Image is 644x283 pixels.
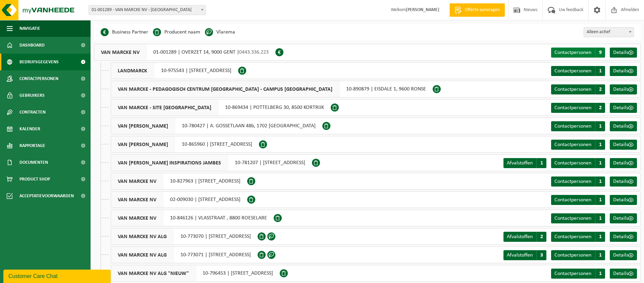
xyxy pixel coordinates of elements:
span: VAN MARCKE NV ALG [111,247,174,263]
span: 1 [595,250,605,260]
span: Gebruikers [19,87,45,104]
a: Details [610,84,637,94]
a: Details [610,48,637,58]
a: Details [610,158,637,168]
span: Details [613,50,628,55]
span: Afvalstoffen [507,160,533,166]
span: Contactpersonen [554,197,591,203]
span: Details [613,87,628,92]
span: Afvalstoffen [507,253,533,258]
li: Vlarema [205,27,235,37]
span: 1 [595,213,605,223]
span: Details [613,142,628,147]
span: Alleen actief [584,27,634,37]
a: Offerte aanvragen [449,3,505,17]
span: Contactpersonen [554,253,591,258]
span: 9 [595,48,605,58]
iframe: chat widget [3,268,112,283]
li: Producent naam [153,27,200,37]
span: Offerte aanvragen [463,7,501,13]
span: LANDMARCK [111,63,154,79]
li: Business Partner [101,27,148,37]
span: 1 [595,66,605,76]
span: VAN MARCKE - SITE [GEOGRAPHIC_DATA] [111,99,218,116]
div: 10-975543 | [STREET_ADDRESS] [111,62,238,79]
strong: [PERSON_NAME] [406,7,439,12]
span: Contactpersonen [19,70,58,87]
span: 1 [595,140,605,150]
a: Contactpersonen 1 [551,195,605,205]
a: Afvalstoffen 2 [503,232,546,242]
span: Documenten [19,154,48,171]
span: Rapportage [19,137,45,154]
span: VAN MARCKE NV [94,44,147,60]
span: Afvalstoffen [507,234,533,239]
div: 10-780427 | A. GOSSETLAAN 48b, 1702 [GEOGRAPHIC_DATA] [111,118,322,134]
a: Details [610,269,637,279]
span: 0443.336.223 [239,50,269,55]
div: 10-827963 | [STREET_ADDRESS] [111,173,247,190]
a: Contactpersonen 1 [551,140,605,150]
span: Acceptatievoorwaarden [19,188,74,204]
a: Details [610,195,637,205]
span: VAN MARCKE NV ALG [111,228,174,244]
a: Contactpersonen 1 [551,121,605,131]
a: Afvalstoffen 1 [503,158,546,168]
span: 3 [536,250,546,260]
span: Details [613,68,628,74]
span: Alleen actief [584,27,634,37]
a: Details [610,176,637,187]
span: 01-001289 - VAN MARCKE NV - GENT [89,5,206,15]
span: Contracten [19,104,46,121]
span: Contactpersonen [554,179,591,184]
span: Details [613,160,628,166]
span: Details [613,234,628,239]
span: Contactpersonen [554,105,591,111]
a: Contactpersonen 1 [551,232,605,242]
div: 10-773071 | [STREET_ADDRESS] [111,246,258,263]
span: Details [613,105,628,111]
div: 10-890879 | EISDALE 1, 9600 RONSE [111,81,433,97]
a: Contactpersonen 1 [551,213,605,223]
span: Details [613,271,628,276]
span: VAN MARCKE NV [111,210,163,226]
span: VAN [PERSON_NAME] [111,136,175,152]
span: 1 [536,158,546,168]
span: VAN MARCKE NV [111,173,163,189]
span: 1 [595,232,605,242]
span: 1 [595,176,605,187]
a: Details [610,213,637,223]
span: Contactpersonen [554,50,591,55]
span: Contactpersonen [554,160,591,166]
span: 2 [536,232,546,242]
span: Details [613,197,628,203]
span: VAN [PERSON_NAME] [111,118,175,134]
span: Contactpersonen [554,142,591,147]
span: Navigatie [19,20,40,37]
span: 1 [595,269,605,279]
span: 2 [595,84,605,94]
a: Contactpersonen 9 [551,48,605,58]
div: 10-865960 | [STREET_ADDRESS] [111,136,259,153]
a: Contactpersonen 1 [551,176,605,187]
div: 10-846126 | VLASSTRAAT , 8800 ROESELARE [111,210,274,226]
a: Contactpersonen 2 [551,103,605,113]
a: Contactpersonen 1 [551,158,605,168]
a: Details [610,250,637,260]
span: Details [613,124,628,129]
span: Contactpersonen [554,87,591,92]
div: 01-001289 | OVERZET 14, 9000 GENT | [94,44,275,61]
span: VAN MARCKE NV [111,192,163,208]
span: Contactpersonen [554,124,591,129]
a: Afvalstoffen 3 [503,250,546,260]
span: Details [613,253,628,258]
span: Contactpersonen [554,234,591,239]
a: Contactpersonen 2 [551,84,605,94]
span: VAN [PERSON_NAME] INSPIRATIONS JAMBES [111,155,228,171]
span: Contactpersonen [554,68,591,74]
span: Dashboard [19,37,45,54]
span: Contactpersonen [554,271,591,276]
span: VAN MARCKE - PEDAGOGISCH CENTRUM [GEOGRAPHIC_DATA] - CAMPUS [GEOGRAPHIC_DATA] [111,81,339,97]
a: Details [610,66,637,76]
